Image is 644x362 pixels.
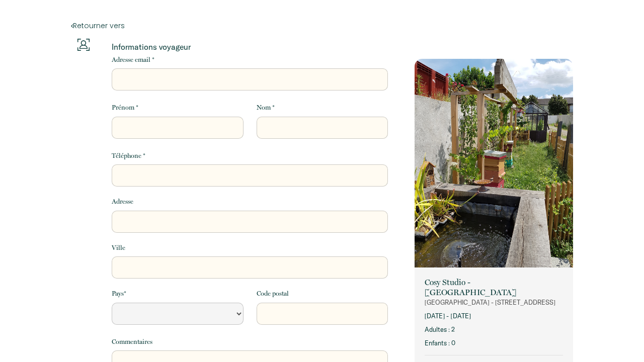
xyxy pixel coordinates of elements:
[112,151,145,161] label: Téléphone *
[425,278,563,298] p: Cosy Studio - [GEOGRAPHIC_DATA]
[257,103,275,113] label: Nom *
[425,325,563,334] p: Adultes : 2
[112,42,388,52] p: Informations voyageur
[112,243,125,253] label: Ville
[112,303,243,325] select: Default select example
[425,311,563,321] p: [DATE] - [DATE]
[112,103,138,113] label: Prénom *
[415,59,573,270] img: rental-image
[425,338,563,348] p: Enfants : 0
[112,337,152,347] label: Commentaires
[71,20,573,31] a: Retourner vers
[257,289,289,299] label: Code postal
[112,197,133,207] label: Adresse
[425,298,563,307] p: [GEOGRAPHIC_DATA] - [STREET_ADDRESS]
[77,39,90,51] img: guests-info
[112,55,154,65] label: Adresse email *
[112,289,126,299] label: Pays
